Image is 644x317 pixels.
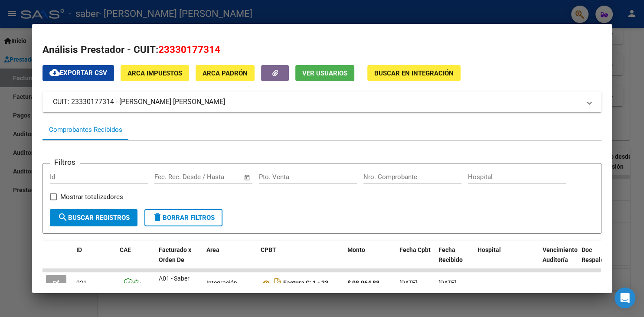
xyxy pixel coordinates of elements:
[435,241,474,279] datatable-header-cell: Fecha Recibido
[120,246,131,253] span: CAE
[49,125,122,135] div: Comprobantes Recibidos
[261,246,276,253] span: CPBT
[367,65,461,81] button: Buscar en Integración
[116,241,155,279] datatable-header-cell: CAE
[152,212,163,222] mat-icon: delete
[539,241,578,279] datatable-header-cell: Vencimiento Auditoría
[615,288,635,308] div: Open Intercom Messenger
[53,97,581,107] mat-panel-title: CUIT: 23330177314 - [PERSON_NAME] [PERSON_NAME]
[76,246,82,253] span: ID
[474,241,539,279] datatable-header-cell: Hospital
[438,246,463,263] span: Fecha Recibido
[374,69,454,77] span: Buscar en Integración
[257,241,344,279] datatable-header-cell: CPBT
[396,241,435,279] datatable-header-cell: Fecha Cpbt
[50,209,137,226] button: Buscar Registros
[347,279,379,286] strong: $ 98.964,88
[203,241,257,279] datatable-header-cell: Area
[582,246,621,263] span: Doc Respaldatoria
[206,246,219,253] span: Area
[344,241,396,279] datatable-header-cell: Monto
[295,65,354,81] button: Ver Usuarios
[42,65,114,81] button: Exportar CSV
[477,246,501,253] span: Hospital
[242,173,252,183] button: Open calendar
[283,280,328,287] strong: Factura C: 1 - 23
[152,214,215,222] span: Borrar Filtros
[196,65,255,81] button: ARCA Padrón
[158,44,220,55] span: 23330177314
[154,173,190,181] input: Fecha inicio
[58,214,130,222] span: Buscar Registros
[578,241,630,279] datatable-header-cell: Doc Respaldatoria
[73,241,116,279] datatable-header-cell: ID
[144,209,222,226] button: Borrar Filtros
[76,279,87,286] span: 921
[399,279,417,286] span: [DATE]
[50,157,80,168] h3: Filtros
[155,241,203,279] datatable-header-cell: Facturado x Orden De
[60,192,123,202] span: Mostrar totalizadores
[203,69,248,77] span: ARCA Padrón
[438,279,456,286] span: [DATE]
[42,92,602,112] mat-expansion-panel-header: CUIT: 23330177314 - [PERSON_NAME] [PERSON_NAME]
[42,42,602,57] h2: Análisis Prestador - CUIT:
[159,246,191,263] span: Facturado x Orden De
[58,212,68,222] mat-icon: search
[347,246,365,253] span: Monto
[399,246,431,253] span: Fecha Cpbt
[121,65,189,81] button: ARCA Impuestos
[49,67,60,78] mat-icon: cloud_download
[543,246,578,263] span: Vencimiento Auditoría
[302,69,347,77] span: Ver Usuarios
[159,275,190,292] span: A01 - Saber Salud
[49,69,107,77] span: Exportar CSV
[127,69,182,77] span: ARCA Impuestos
[272,276,283,290] i: Descargar documento
[206,279,237,286] span: Integración
[197,173,239,181] input: Fecha fin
